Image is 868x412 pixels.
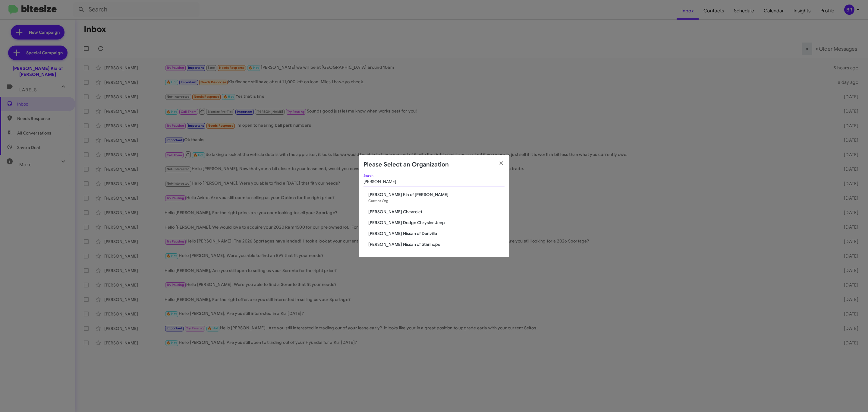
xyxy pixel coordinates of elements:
span: [PERSON_NAME] Chevrolet [368,209,505,215]
span: [PERSON_NAME] Nissan of Stanhope [368,241,505,247]
span: [PERSON_NAME] Dodge Chrysler Jeep [368,220,505,226]
span: Current Org [368,198,388,203]
h2: Please Select an Organization [363,160,449,170]
span: [PERSON_NAME] Nissan of Denville [368,230,505,236]
span: [PERSON_NAME] Kia of [PERSON_NAME] [368,192,505,198]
